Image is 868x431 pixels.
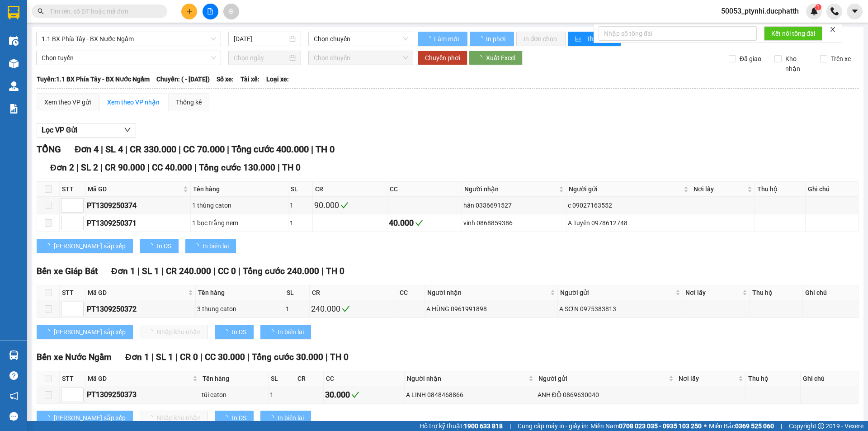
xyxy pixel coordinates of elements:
[387,182,462,197] th: CC
[295,371,324,386] th: CR
[735,422,774,430] strong: 0369 525 060
[111,266,135,276] span: Đơn 1
[140,325,208,339] button: Nhập kho nhận
[85,197,191,214] td: PT1309250374
[222,415,232,421] span: loading
[407,374,526,384] span: Người nhận
[268,415,278,421] span: loading
[54,327,126,337] span: [PERSON_NAME] sắp xếp
[559,304,681,314] div: A SƠN 0975383813
[44,415,54,421] span: loading
[324,371,405,386] th: CC
[241,74,259,84] span: Tài xế:
[223,4,239,19] button: aim
[810,7,818,15] img: icon-new-feature
[325,388,403,401] div: 30.000
[183,144,225,155] span: CC 70.000
[152,162,192,173] span: CC 40.000
[746,371,801,386] th: Thu hộ
[107,97,160,107] div: Xem theo VP nhận
[619,422,702,430] strong: 0708 023 035 - 0935 103 250
[268,329,278,335] span: loading
[140,239,179,253] button: In DS
[288,182,313,197] th: SL
[781,421,782,431] span: |
[192,218,287,228] div: 1 bọc trắng nem
[764,26,822,41] button: Kết nối tổng đài
[238,266,241,276] span: |
[232,413,246,423] span: In DS
[88,184,181,194] span: Mã GD
[37,123,136,137] button: Lọc VP Gửi
[9,81,19,91] img: warehouse-icon
[87,218,189,229] div: PT1309250371
[203,4,218,19] button: file-add
[54,413,126,423] span: [PERSON_NAME] sắp xếp
[418,51,467,65] button: Chuyển phơi
[207,8,213,14] span: file-add
[351,391,359,399] span: check
[200,352,203,362] span: |
[137,266,140,276] span: |
[771,28,815,38] span: Kết nối tổng đài
[9,350,19,360] img: warehouse-icon
[9,412,18,421] span: message
[469,51,523,65] button: Xuất Excel
[420,421,503,431] span: Hỗ trợ kỹ thuật:
[38,8,44,14] span: search
[194,162,197,173] span: |
[599,26,757,41] input: Nhập số tổng đài
[806,182,859,197] th: Ghi chú
[311,303,396,315] div: 240.000
[76,162,79,173] span: |
[60,182,85,197] th: STT
[37,239,133,253] button: [PERSON_NAME] sắp xếp
[476,55,486,61] span: loading
[8,6,19,19] img: logo-vxr
[426,304,556,314] div: A HÙNG 0961991898
[847,4,863,19] button: caret-down
[342,305,350,313] span: check
[314,199,386,212] div: 90.000
[161,266,164,276] span: |
[101,144,103,155] span: |
[42,32,216,46] span: 1.1 BX Phía Tây - BX Nước Ngầm
[234,53,288,63] input: Chọn ngày
[42,124,77,136] span: Lọc VP Gửi
[477,36,485,42] span: loading
[100,162,103,173] span: |
[44,97,91,107] div: Xem theo VP gửi
[181,4,197,19] button: plus
[196,285,284,300] th: Tên hàng
[590,421,702,431] span: Miền Nam
[282,162,301,173] span: TH 0
[538,390,675,400] div: ANH ĐỘ 0869630040
[199,162,275,173] span: Tổng cước 130.000
[586,34,613,44] span: Thống kê
[227,144,229,155] span: |
[140,411,208,425] button: Nhập kho nhận
[202,390,267,400] div: túi caton
[85,300,196,318] td: PT1309250372
[560,288,674,298] span: Người gửi
[286,304,308,314] div: 1
[105,162,145,173] span: CR 90.000
[568,218,689,228] div: A Tuyên 0978612748
[266,74,289,84] span: Loại xe:
[42,51,216,65] span: Chọn tuyến
[50,162,74,173] span: Đơn 2
[406,390,534,400] div: A LINH 0848468866
[9,36,19,46] img: warehouse-icon
[247,352,250,362] span: |
[157,241,171,251] span: In DS
[755,182,805,197] th: Thu hộ
[278,413,304,423] span: In biên lai
[340,201,349,209] span: check
[269,371,295,386] th: SL
[9,371,18,380] span: question-circle
[389,217,460,229] div: 40.000
[463,218,565,228] div: vinh 0868859386
[179,144,181,155] span: |
[85,214,191,232] td: PT1309250371
[486,53,515,63] span: Xuất Excel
